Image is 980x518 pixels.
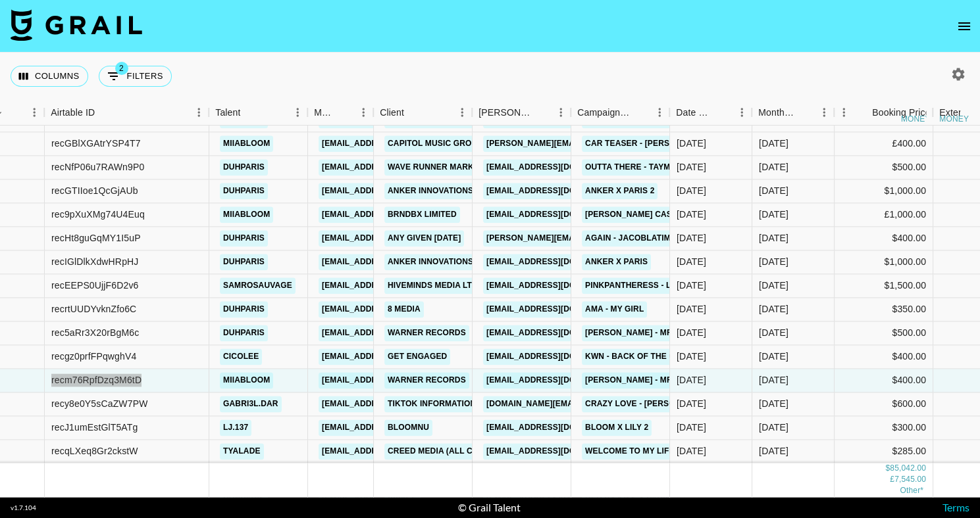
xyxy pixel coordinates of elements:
[483,230,698,247] a: [PERSON_NAME][EMAIL_ADDRESS][DOMAIN_NAME]
[220,396,282,412] a: gabri3l.dar
[220,206,273,223] a: miiabloom
[220,372,273,388] a: miiabloom
[51,398,147,411] div: recy8e0Y5sCaZW7PW
[835,440,933,463] div: $285.00
[834,103,854,122] button: Menu
[939,115,969,123] div: money
[189,103,209,122] button: Menu
[220,419,251,436] a: lj.137
[532,103,551,122] button: Sort
[51,374,142,387] div: recm76RpfDzq3M6tD
[220,135,273,152] a: miiabloom
[835,250,933,274] div: $1,000.00
[483,301,631,318] a: [EMAIL_ADDRESS][DOMAIN_NAME]
[483,419,631,436] a: [EMAIL_ADDRESS][DOMAIN_NAME]
[582,443,752,459] a: Welcome To My Life - [PERSON_NAME]
[319,443,466,459] a: [EMAIL_ADDRESS][DOMAIN_NAME]
[11,504,36,512] div: v 1.7.104
[51,232,141,245] div: recHt8guGqMY1I5uP
[835,392,933,416] div: $600.00
[51,161,144,174] div: recNfP06u7RAWn9P0
[384,230,464,247] a: Any given [DATE]
[483,443,631,459] a: [EMAIL_ADDRESS][DOMAIN_NAME]
[872,100,930,126] div: Booking Price
[483,348,631,365] a: [EMAIL_ADDRESS][DOMAIN_NAME]
[885,463,890,474] div: $
[942,501,969,513] a: Terms
[319,348,466,365] a: [EMAIL_ADDRESS][DOMAIN_NAME]
[319,159,466,176] a: [EMAIL_ADDRESS][DOMAIN_NAME]
[732,103,752,122] button: Menu
[677,114,706,127] div: 30/05/2025
[483,159,631,176] a: [EMAIL_ADDRESS][DOMAIN_NAME]
[677,421,706,435] div: 03/06/2025
[220,443,264,459] a: tyalade
[458,501,521,514] div: © Grail Talent
[759,327,788,340] div: Jun '25
[551,103,571,122] button: Menu
[319,419,466,436] a: [EMAIL_ADDRESS][DOMAIN_NAME]
[835,179,933,203] div: $1,000.00
[483,325,631,341] a: [EMAIL_ADDRESS][DOMAIN_NAME]
[759,421,788,435] div: Jun '25
[384,135,486,152] a: Capitol Music Group
[677,279,706,293] div: 02/06/2025
[951,13,977,39] button: open drawer
[95,103,113,122] button: Sort
[759,137,788,151] div: Jun '25
[319,183,466,199] a: [EMAIL_ADDRESS][DOMAIN_NAME]
[307,100,373,126] div: Manager
[51,350,136,364] div: recgz0prfFPqwghV4
[319,135,466,152] a: [EMAIL_ADDRESS][DOMAIN_NAME]
[483,372,631,388] a: [EMAIL_ADDRESS][DOMAIN_NAME]
[582,301,647,318] a: Ama - My Girl
[51,445,138,458] div: recqLXeq8Gr2ckstW
[677,327,706,340] div: 16/06/2025
[483,277,631,294] a: [EMAIL_ADDRESS][DOMAIN_NAME]
[582,159,713,176] a: Outta There - taymoneyduh
[404,103,423,122] button: Sort
[24,103,44,122] button: Menu
[676,100,713,126] div: Date Created
[483,135,765,152] a: [PERSON_NAME][EMAIL_ADDRESS][PERSON_NAME][DOMAIN_NAME]
[319,325,466,341] a: [EMAIL_ADDRESS][DOMAIN_NAME]
[319,230,466,247] a: [EMAIL_ADDRESS][DOMAIN_NAME]
[752,100,834,126] div: Month Due
[373,100,472,126] div: Client
[384,372,469,388] a: Warner Records
[582,348,694,365] a: kwn - back of the club
[483,254,631,270] a: [EMAIL_ADDRESS][DOMAIN_NAME]
[758,100,796,126] div: Month Due
[384,348,450,365] a: Get Engaged
[677,137,706,151] div: 12/06/2025
[759,232,788,245] div: Jun '25
[220,325,268,341] a: duhparis
[582,325,770,341] a: [PERSON_NAME] - Mr [PERSON_NAME] Blue
[380,100,404,126] div: Client
[669,100,752,126] div: Date Created
[319,206,466,223] a: [EMAIL_ADDRESS][DOMAIN_NAME]
[582,396,792,412] a: Crazy Love - [PERSON_NAME] x [PERSON_NAME]
[677,256,706,269] div: 17/06/2025
[759,398,788,411] div: Jun '25
[582,206,693,223] a: [PERSON_NAME] Castify
[677,232,706,245] div: 07/06/2025
[582,277,697,294] a: pinkpantheress - Lucky
[220,277,296,294] a: samrosauvage
[240,103,259,122] button: Sort
[582,135,715,152] a: Car teaser - [PERSON_NAME]
[854,103,872,122] button: Sort
[759,185,788,198] div: Jun '25
[713,103,732,122] button: Sort
[835,274,933,298] div: $1,500.00
[900,486,923,495] span: € 570.00
[11,66,88,87] button: Select columns
[384,183,511,199] a: Anker Innovations Limited
[759,161,788,174] div: Jun '25
[631,103,650,122] button: Sort
[51,256,138,269] div: recIGlDlkXdwHRpHJ
[220,230,268,247] a: duhparis
[384,443,521,459] a: Creed Media (All Campaigns)
[835,345,933,369] div: $400.00
[582,254,651,270] a: Anker X Paris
